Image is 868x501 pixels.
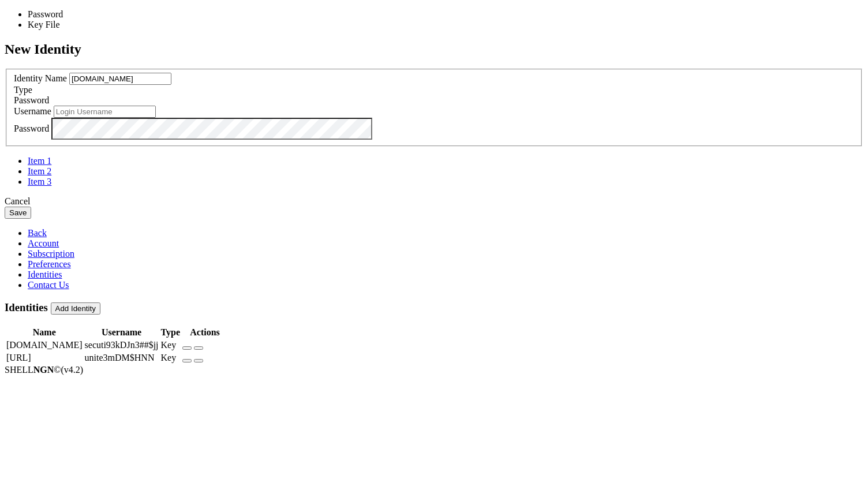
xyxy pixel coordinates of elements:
a: Identities [28,270,62,279]
span: SHELL © [5,365,83,375]
li: Key File [28,20,102,30]
a: Item 2 [28,166,51,176]
h3: Identities [5,301,863,315]
b: NGN [33,365,54,375]
th: Username [84,327,159,338]
a: Account [28,238,59,248]
span: 4.2.0 [61,365,84,375]
li: Password [28,9,102,20]
td: secuti93kDJn3##$jj [84,339,159,351]
td: [DOMAIN_NAME] [6,339,83,351]
label: Password [14,124,49,133]
th: Name [6,327,83,338]
a: Preferences [28,259,71,269]
label: Identity Name [14,73,67,83]
div: Password [14,95,854,106]
a: Item 1 [28,156,51,166]
label: Username [14,106,51,116]
div: Cancel [5,196,863,207]
td: [URL] [6,352,83,364]
a: Subscription [28,249,74,259]
th: Actions [182,327,228,338]
button: Save [5,207,31,219]
a: Back [28,228,47,238]
input: Login Username [54,106,156,118]
td: Key [160,352,181,364]
th: Type [160,327,181,338]
label: Type [14,85,32,95]
a: Item 3 [28,177,51,186]
td: Key [160,339,181,351]
a: Contact Us [28,280,69,290]
td: unite3mDM$HNN [84,352,159,364]
h2: New Identity [5,42,863,57]
button: Add Identity [51,302,100,315]
span: Password [14,95,49,105]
